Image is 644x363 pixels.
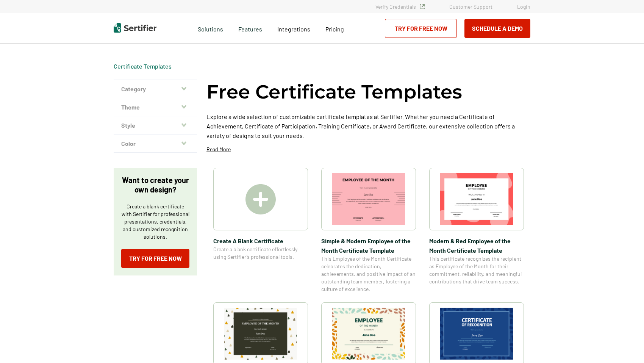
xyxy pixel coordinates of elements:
img: Create A Blank Certificate [245,184,276,214]
p: Explore a wide selection of customizable certificate templates at Sertifier. Whether you need a C... [206,112,530,140]
button: Style [114,116,197,135]
span: This certificate recognizes the recipient as Employee of the Month for their commitment, reliabil... [429,255,524,285]
img: Modern Dark Blue Employee of the Month Certificate Template [440,308,513,360]
button: Theme [114,98,197,116]
span: Create a blank certificate effortlessly using Sertifier’s professional tools. [213,246,308,261]
span: Certificate Templates [114,63,172,70]
span: Create A Blank Certificate [213,236,308,246]
img: Simple & Colorful Employee of the Month Certificate Template [224,308,297,360]
img: Sertifier | Digital Credentialing Platform [114,23,156,33]
h1: Free Certificate Templates [206,80,462,104]
span: This Employee of the Month Certificate celebrates the dedication, achievements, and positive impa... [321,255,416,293]
button: Category [114,80,197,98]
span: Pricing [325,25,344,33]
img: Simple and Patterned Employee of the Month Certificate Template [332,308,405,360]
span: Modern & Red Employee of the Month Certificate Template [429,236,524,255]
span: Features [238,23,262,33]
a: Integrations [277,23,310,33]
a: Try for Free Now [385,19,457,38]
a: Customer Support [449,3,492,10]
span: Simple & Modern Employee of the Month Certificate Template [321,236,416,255]
img: Verified [420,4,425,9]
a: Login [517,3,530,10]
img: Modern & Red Employee of the Month Certificate Template [440,173,513,225]
a: Try for Free Now [121,249,189,268]
p: Read More [206,146,231,153]
p: Want to create your own design? [121,175,189,194]
div: Breadcrumb [114,63,172,70]
a: Verify Credentials [375,3,425,10]
a: Pricing [325,23,344,33]
span: Solutions [198,23,223,33]
a: Certificate Templates [114,63,172,70]
img: Simple & Modern Employee of the Month Certificate Template [332,173,405,225]
a: Simple & Modern Employee of the Month Certificate TemplateSimple & Modern Employee of the Month C... [321,168,416,293]
button: Color [114,135,197,153]
a: Modern & Red Employee of the Month Certificate TemplateModern & Red Employee of the Month Certifi... [429,168,524,293]
span: Integrations [277,25,310,33]
p: Create a blank certificate with Sertifier for professional presentations, credentials, and custom... [121,203,189,241]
